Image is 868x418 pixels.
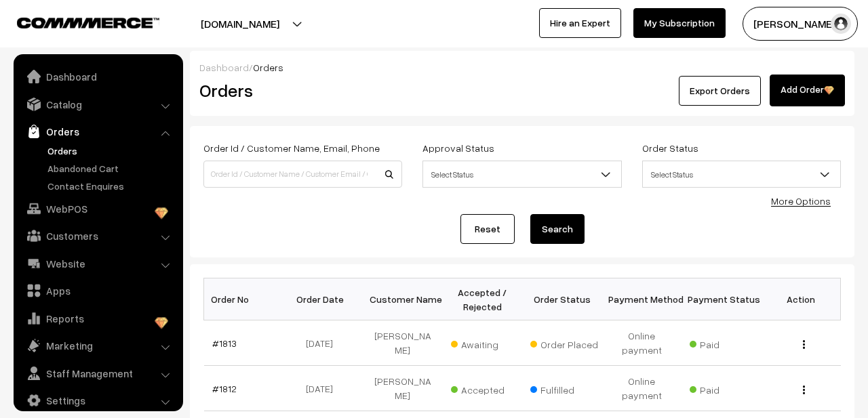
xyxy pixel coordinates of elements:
span: Fulfilled [530,379,598,397]
a: Add Order [770,75,845,106]
span: Accepted [451,379,519,397]
img: Menu [803,340,805,349]
div: / [199,60,845,75]
th: Order Date [283,278,363,320]
span: Select Status [422,161,621,188]
span: Awaiting [451,334,519,352]
span: Select Status [643,163,840,186]
th: Order No [204,278,283,320]
span: Select Status [642,161,841,188]
a: My Subscription [633,8,726,38]
a: #1812 [212,383,237,394]
a: COMMMERCE [17,14,136,30]
td: Online payment [601,366,681,411]
a: Dashboard [17,64,178,89]
a: More Options [771,195,831,207]
a: Reset [460,214,515,244]
th: Action [761,278,840,320]
h2: Orders [199,80,401,101]
a: Staff Management [17,361,178,385]
img: COMMMERCE [17,18,159,28]
a: Apps [17,278,178,303]
td: [DATE] [283,320,363,366]
input: Order Id / Customer Name / Customer Email / Customer Phone [203,161,402,188]
td: [PERSON_NAME] [363,366,442,411]
button: Search [530,214,585,244]
a: Reports [17,306,178,331]
label: Order Id / Customer Name, Email, Phone [203,141,380,155]
a: Hire an Expert [539,8,621,38]
th: Order Status [522,278,601,320]
label: Approval Status [422,141,494,155]
a: Catalog [17,92,178,117]
a: Contact Enquires [44,179,178,193]
span: Orders [253,62,283,73]
a: #1813 [212,337,237,349]
span: Select Status [423,163,620,186]
label: Order Status [642,141,698,155]
span: Order Placed [530,334,598,352]
img: user [831,14,851,34]
th: Payment Method [601,278,681,320]
button: Export Orders [679,76,761,106]
span: Paid [690,334,757,352]
span: Paid [690,379,757,397]
a: Customers [17,224,178,248]
td: [DATE] [283,366,363,411]
button: [DOMAIN_NAME] [153,7,327,41]
a: Abandoned Cart [44,161,178,175]
img: Menu [803,385,805,394]
th: Customer Name [363,278,442,320]
th: Payment Status [682,278,761,320]
th: Accepted / Rejected [443,278,522,320]
a: Website [17,251,178,276]
td: [PERSON_NAME] [363,320,442,366]
a: Orders [17,119,178,144]
a: Marketing [17,333,178,358]
td: Online payment [601,320,681,366]
a: Settings [17,388,178,413]
a: Dashboard [199,62,249,73]
a: Orders [44,144,178,158]
a: WebPOS [17,196,178,221]
button: [PERSON_NAME]… [743,7,858,41]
